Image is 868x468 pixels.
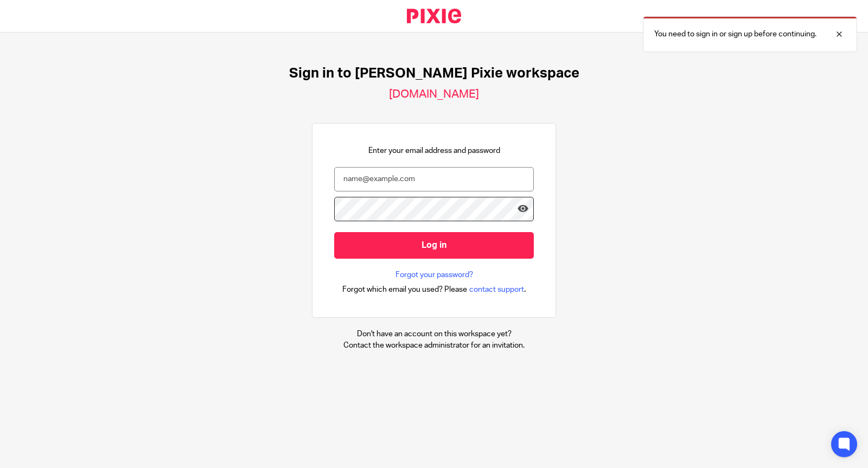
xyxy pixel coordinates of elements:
[289,65,579,82] h1: Sign in to [PERSON_NAME] Pixie workspace
[334,167,534,191] input: name@example.com
[368,145,500,156] p: Enter your email address and password
[334,232,534,259] input: Log in
[469,284,524,295] span: contact support
[654,29,816,40] p: You need to sign in or sign up before continuing.
[395,270,473,280] a: Forgot your password?
[343,340,525,351] p: Contact the workspace administrator for an invitation.
[342,284,467,295] span: Forgot which email you used? Please
[389,87,479,101] h2: [DOMAIN_NAME]
[342,283,526,296] div: .
[343,329,525,339] p: Don't have an account on this workspace yet?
